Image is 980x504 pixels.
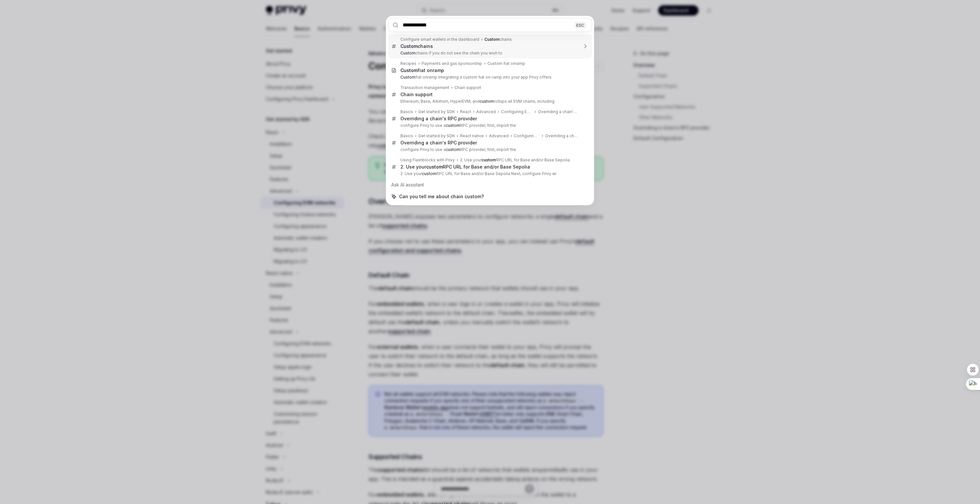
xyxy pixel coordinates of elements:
[545,133,578,139] div: Overriding a chain's RPC provider
[400,61,416,66] div: Recipes
[400,51,578,56] p: chains If you do not see the chain you wish to
[446,123,460,128] b: custom
[400,67,444,73] div: fiat onramp
[422,61,482,66] div: Payments and gas sponsorship
[400,133,413,139] div: Basics
[574,22,586,28] div: ESC
[400,43,418,49] b: Custom
[400,51,415,55] b: Custom
[514,133,540,139] div: Configuring EVM networks
[400,67,418,73] b: Custom
[388,179,592,191] div: Ask AI assistant
[400,109,413,114] div: Basics
[400,157,455,163] div: Using Flashblocks with Privy
[400,99,578,104] p: Ethereum, Base, Arbitrum, HyperEVM, and rollups all SVM chains, including
[400,123,578,128] p: configure Privy to use a RPC provider, first, import the
[400,75,578,80] p: fiat onramp Integrating a custom fiat on-ramp into your app Privy offers
[480,99,494,104] b: custom
[460,109,471,114] div: React
[446,147,460,152] b: custom
[489,133,509,139] div: Advanced
[482,157,496,162] b: custom
[400,75,415,80] b: Custom
[400,43,433,49] div: chains
[487,61,525,66] div: Custom fiat onramp
[400,164,530,170] div: 2. Use your RPC URL for Base and/or Base Sepolia
[400,171,578,176] p: 2. Use your RPC URL for Base and/or Base Sepolia Next, configure Privy wi
[426,164,443,170] b: custom
[400,85,449,90] div: Transaction management
[484,37,512,42] div: chains
[484,37,499,42] b: Custom
[400,37,479,42] div: Configure smart wallets in the dashboard
[400,116,477,122] div: Overriding a chain's RPC provider
[476,109,496,114] div: Advanced
[422,171,436,176] b: custom
[501,109,533,114] div: Configuring EVM networks
[460,133,484,139] div: React native
[399,193,484,200] span: Can you tell me about chain custom?
[400,140,477,146] div: Overriding a chain's RPC provider
[400,147,578,152] p: configure Privy to use a RPC provider, first, import the
[418,133,455,139] div: Get started by SDK
[454,85,481,90] div: Chain support
[400,92,433,97] div: Chain support
[418,109,455,114] div: Get started by SDK
[538,109,578,114] div: Overriding a chain's RPC provider
[460,157,570,163] div: 2. Use your RPC URL for Base and/or Base Sepolia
